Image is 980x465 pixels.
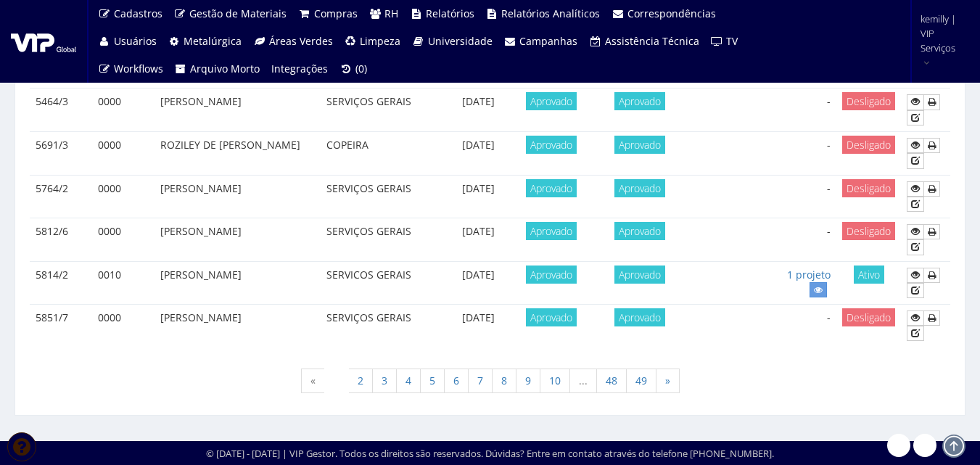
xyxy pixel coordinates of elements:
span: Aprovado [526,222,577,240]
td: - [770,175,836,218]
span: Aprovado [614,92,665,110]
span: kemilly | VIP Serviços [921,12,961,55]
td: 0000 [92,175,155,218]
span: Workflows [114,62,163,75]
span: Aprovado [526,308,577,326]
span: Universidade [428,34,493,48]
span: Correspondências [627,7,716,20]
td: 0000 [92,218,155,262]
span: Desligado [842,136,895,154]
td: [DATE] [444,304,512,347]
td: [DATE] [444,175,512,218]
td: [PERSON_NAME] [155,304,321,347]
span: Aprovado [526,92,577,110]
td: ROZILEY DE [PERSON_NAME] [155,132,321,176]
a: 4 [396,369,421,393]
span: Aprovado [614,266,665,284]
a: Limpeza [339,28,407,55]
span: RH [384,7,398,20]
span: (0) [355,62,367,75]
td: 5764/2 [30,175,92,218]
a: Áreas Verdes [247,28,339,55]
td: [DATE] [444,261,512,304]
span: Assistência Técnica [605,34,699,48]
a: Universidade [406,28,498,55]
td: - [770,132,836,176]
span: 1 [324,369,349,393]
span: Aprovado [614,179,665,197]
a: 5 [420,369,445,393]
span: Desligado [842,179,895,197]
span: Desligado [842,308,895,326]
a: Usuários [92,28,162,55]
span: Relatórios Analíticos [501,7,600,20]
a: 1 projeto [787,268,831,281]
a: 2 [348,369,373,393]
span: Ativo [854,266,884,284]
a: 3 [372,369,397,393]
td: 0000 [92,304,155,347]
td: [PERSON_NAME] [155,175,321,218]
span: ... [569,369,597,393]
td: 5814/2 [30,261,92,304]
a: Campanhas [498,28,584,55]
span: Limpeza [360,34,400,48]
img: logo [11,30,76,52]
span: Campanhas [519,34,577,48]
td: - [770,89,836,132]
td: [DATE] [444,218,512,262]
span: Relatórios [426,7,474,20]
td: - [770,218,836,262]
td: SERVIÇOS GERAIS [321,218,444,262]
span: Aprovado [526,136,577,154]
a: Assistência Técnica [583,28,705,55]
td: SERVIÇOS GERAIS [321,175,444,218]
span: Desligado [842,92,895,110]
a: 48 [596,369,627,393]
a: Arquivo Morto [169,55,266,83]
a: TV [705,28,744,55]
a: 49 [626,369,656,393]
a: 6 [444,369,469,393]
span: Aprovado [614,308,665,326]
td: [PERSON_NAME] [155,89,321,132]
a: Próxima » [656,369,680,393]
a: (0) [334,55,373,83]
td: [DATE] [444,132,512,176]
span: Áreas Verdes [269,34,333,48]
span: Aprovado [526,266,577,284]
td: SERVIÇOS GERAIS [321,89,444,132]
a: Integrações [265,55,334,83]
span: TV [726,34,738,48]
td: [PERSON_NAME] [155,261,321,304]
span: Aprovado [526,179,577,197]
a: 7 [468,369,493,393]
td: 5464/3 [30,89,92,132]
td: 0000 [92,132,155,176]
a: 9 [516,369,540,393]
a: Workflows [92,55,169,83]
span: Desligado [842,222,895,240]
td: - [770,304,836,347]
span: Compras [314,7,358,20]
span: Usuários [114,34,157,48]
span: Aprovado [614,222,665,240]
a: Metalúrgica [162,28,248,55]
a: 8 [492,369,516,393]
td: SERVIÇOS GERAIS [321,304,444,347]
td: 0010 [92,261,155,304]
span: « [301,369,325,393]
span: Gestão de Materiais [189,7,287,20]
span: Metalúrgica [184,34,242,48]
a: 10 [540,369,570,393]
td: 0000 [92,89,155,132]
td: COPEIRA [321,132,444,176]
td: [PERSON_NAME] [155,218,321,262]
td: 5691/3 [30,132,92,176]
td: 5851/7 [30,304,92,347]
span: Arquivo Morto [190,62,260,75]
span: Cadastros [114,7,162,20]
td: [DATE] [444,89,512,132]
span: Aprovado [614,136,665,154]
td: 5812/6 [30,218,92,262]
